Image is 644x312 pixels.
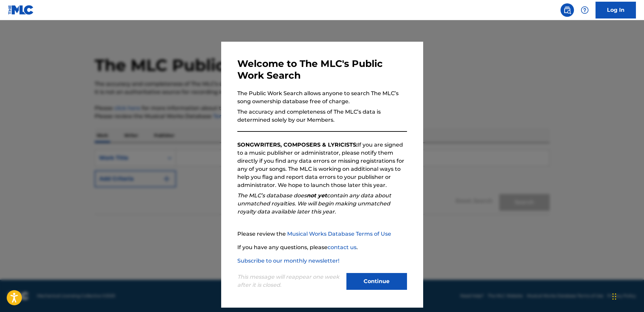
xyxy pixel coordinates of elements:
[610,280,644,312] iframe: Chat Widget
[237,258,339,264] a: Subscribe to our monthly newsletter!
[237,89,407,106] p: The Public Work Search allows anyone to search The MLC’s song ownership database free of charge.
[237,141,407,189] p: If you are signed to a music publisher or administrator, please notify them directly if you find ...
[237,58,407,81] h3: Welcome to The MLC's Public Work Search
[346,273,407,290] button: Continue
[237,273,342,289] p: This message will reappear one week after it is closed.
[237,230,407,238] p: Please review the
[8,5,34,15] img: MLC Logo
[307,192,327,199] strong: not yet
[237,243,407,251] p: If you have any questions, please .
[287,231,391,237] a: Musical Works Database Terms of Use
[237,142,358,148] strong: SONGWRITERS, COMPOSERS & LYRICISTS:
[561,3,574,17] a: Public Search
[237,192,391,215] em: The MLC’s database does contain any data about unmatched royalties. We will begin making unmatche...
[578,3,591,17] div: Help
[328,244,357,250] a: contact us
[563,6,571,14] img: search
[612,286,616,307] div: Drag
[581,6,589,14] img: help
[237,108,407,124] p: The accuracy and completeness of The MLC’s data is determined solely by our Members.
[596,2,636,18] a: Log In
